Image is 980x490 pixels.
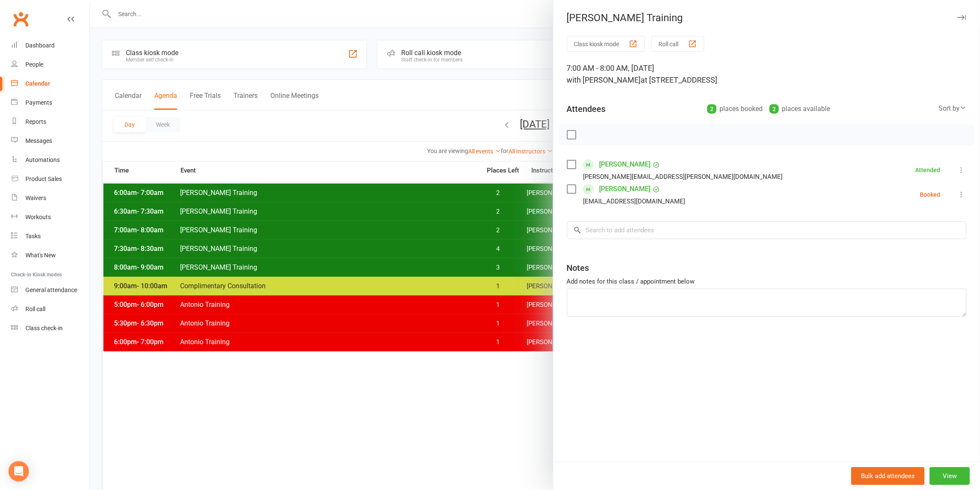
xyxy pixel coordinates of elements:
[11,281,89,300] a: General attendance kiosk mode
[769,103,830,115] div: places available
[600,158,651,171] a: [PERSON_NAME]
[851,467,924,485] button: Bulk add attendees
[11,189,89,208] a: Waivers
[25,233,41,239] div: Tasks
[567,62,966,86] div: 7:00 AM - 8:00 AM, [DATE]
[25,42,55,49] div: Dashboard
[25,156,60,163] div: Automations
[25,287,77,293] div: General attendance
[567,262,589,274] div: Notes
[25,306,45,312] div: Roll call
[25,137,52,144] div: Messages
[25,80,50,87] div: Calendar
[11,93,89,112] a: Payments
[567,75,641,84] span: with [PERSON_NAME]
[11,208,89,227] a: Workouts
[567,103,606,115] div: Attendees
[11,170,89,189] a: Product Sales
[583,196,686,207] div: [EMAIL_ADDRESS][DOMAIN_NAME]
[567,276,966,287] div: Add notes for this class / appointment below
[11,227,89,246] a: Tasks
[25,61,43,68] div: People
[641,75,718,84] span: at [STREET_ADDRESS]
[553,12,980,24] div: [PERSON_NAME] Training
[8,461,29,482] div: Open Intercom Messenger
[567,221,966,239] input: Search to add attendees
[11,300,89,319] a: Roll call
[707,104,716,114] div: 2
[11,319,89,338] a: Class kiosk mode
[600,182,651,196] a: [PERSON_NAME]
[25,175,62,182] div: Product Sales
[583,171,783,182] div: [PERSON_NAME][EMAIL_ADDRESS][PERSON_NAME][DOMAIN_NAME]
[938,103,966,114] div: Sort by
[915,167,940,173] div: Attended
[25,214,51,220] div: Workouts
[930,467,970,485] button: View
[769,104,779,114] div: 2
[11,74,89,93] a: Calendar
[11,246,89,265] a: What's New
[11,36,89,55] a: Dashboard
[11,150,89,170] a: Automations
[11,131,89,150] a: Messages
[707,103,763,115] div: places booked
[11,112,89,131] a: Reports
[920,192,940,198] div: Booked
[25,252,56,259] div: What's New
[652,36,704,52] button: Roll call
[10,8,31,30] a: Clubworx
[11,55,89,74] a: People
[25,118,46,125] div: Reports
[567,36,645,52] button: Class kiosk mode
[25,325,63,331] div: Class check-in
[25,99,52,106] div: Payments
[25,195,46,201] div: Waivers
